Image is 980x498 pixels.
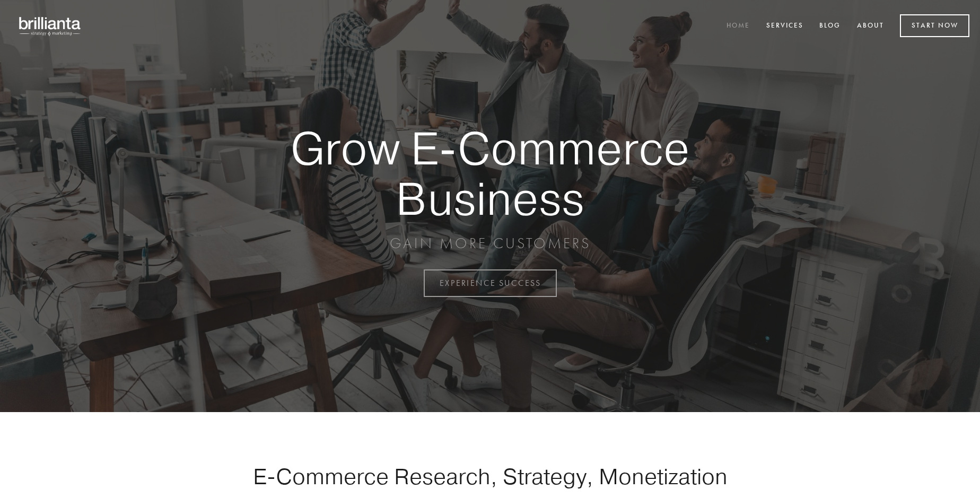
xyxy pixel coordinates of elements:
a: Start Now [900,14,969,37]
a: EXPERIENCE SUCCESS [424,269,557,297]
a: About [850,18,891,35]
p: GAIN MORE CUSTOMERS [253,234,727,253]
h1: E-Commerce Research, Strategy, Monetization [220,463,760,490]
a: Services [759,18,810,35]
a: Blog [812,18,847,35]
img: brillianta - research, strategy, marketing [11,11,90,41]
a: Home [720,18,757,35]
strong: Grow E-Commerce Business [253,123,727,223]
